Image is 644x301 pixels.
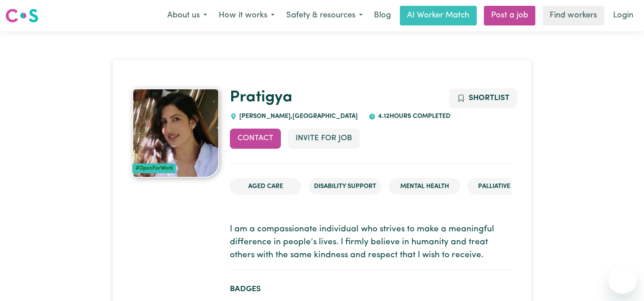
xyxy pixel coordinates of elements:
[230,223,512,262] p: I am a compassionate individual who strives to make a meaningful difference in people’s lives. I ...
[230,284,512,294] h2: Badges
[5,8,38,24] img: Careseekers logo
[132,88,219,178] a: Pratigya's profile picture'#OpenForWork
[132,88,219,178] img: Pratigya
[280,6,369,25] button: Safety & resources
[132,163,176,173] div: #OpenForWork
[288,129,360,148] button: Invite for Job
[449,88,517,108] button: Add to shortlist
[467,178,539,195] li: Palliative care
[484,6,535,25] a: Post a job
[230,178,301,195] li: Aged Care
[376,113,450,120] span: 4.12 hours completed
[389,178,460,195] li: Mental Health
[608,265,637,294] iframe: Button to launch messaging window
[369,6,396,25] a: Blog
[400,6,477,25] a: AI Worker Match
[237,113,358,120] span: [PERSON_NAME] , [GEOGRAPHIC_DATA]
[5,5,38,26] a: Careseekers logo
[213,6,280,25] button: How it works
[161,6,213,25] button: About us
[608,6,639,25] a: Login
[230,129,281,148] button: Contact
[230,90,292,105] a: Pratigya
[542,6,604,25] a: Find workers
[469,94,509,102] span: Shortlist
[309,178,381,195] li: Disability Support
